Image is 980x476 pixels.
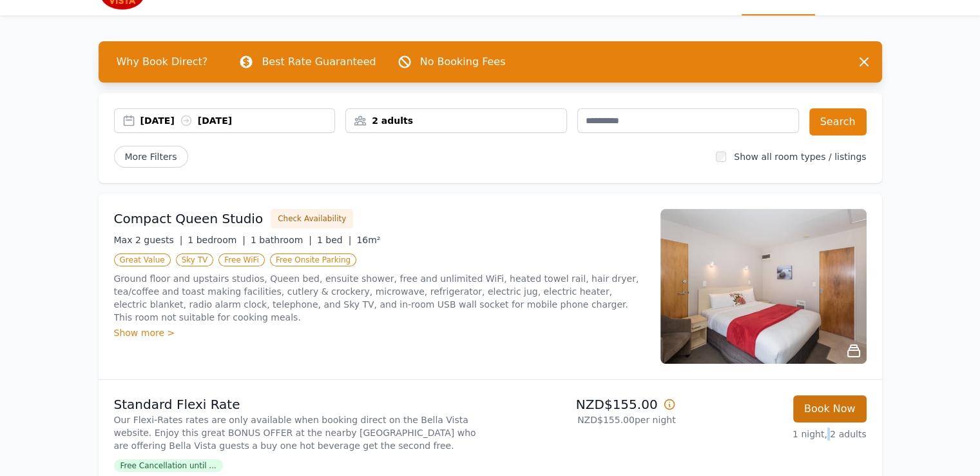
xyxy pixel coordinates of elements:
[114,253,171,266] span: Great Value
[346,114,566,127] div: 2 adults
[218,253,265,266] span: Free WiFi
[420,54,506,70] p: No Booking Fees
[734,152,866,162] label: Show all room types / listings
[140,114,335,127] div: [DATE] [DATE]
[187,235,245,245] span: 1 bedroom |
[809,108,867,135] button: Search
[114,146,188,168] span: More Filters
[176,253,214,266] span: Sky TV
[262,54,376,70] p: Best Rate Guaranteed
[251,235,312,245] span: 1 bathroom |
[114,210,264,228] h3: Compact Queen Studio
[356,235,380,245] span: 16m²
[106,49,218,75] span: Why Book Direct?
[495,413,676,426] p: NZD$155.00 per night
[495,395,676,413] p: NZD$155.00
[793,395,867,422] button: Book Now
[686,428,867,441] p: 1 night, 2 adults
[317,235,351,245] span: 1 bed |
[114,459,223,472] span: Free Cancellation until ...
[270,253,356,266] span: Free Onsite Parking
[271,209,353,228] button: Check Availability
[114,326,645,339] div: Show more >
[114,395,485,413] p: Standard Flexi Rate
[114,272,645,324] p: Ground floor and upstairs studios, Queen bed, ensuite shower, free and unlimited WiFi, heated tow...
[114,235,183,245] span: Max 2 guests |
[114,413,485,452] p: Our Flexi-Rates rates are only available when booking direct on the Bella Vista website. Enjoy th...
